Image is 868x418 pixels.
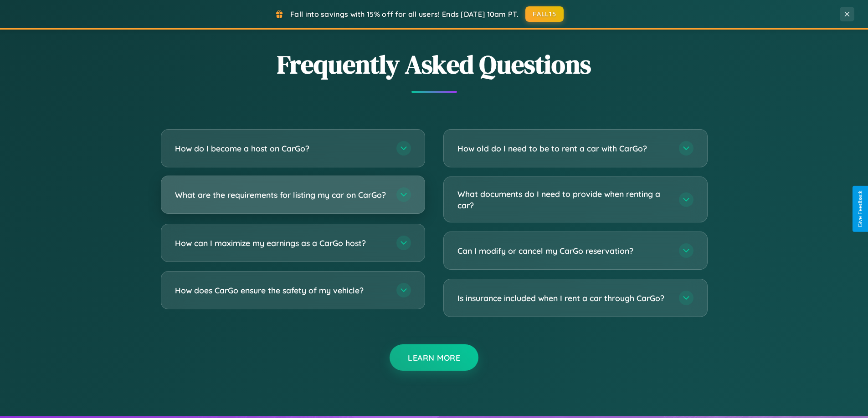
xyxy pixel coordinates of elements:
[390,344,478,371] button: Learn More
[457,292,670,304] h3: Is insurance included when I rent a car through CarGo?
[175,285,387,296] h3: How does CarGo ensure the safety of my vehicle?
[457,245,670,257] h3: Can I modify or cancel my CarGo reservation?
[161,47,708,82] h2: Frequently Asked Questions
[175,189,387,201] h3: What are the requirements for listing my car on CarGo?
[290,10,519,19] span: Fall into savings with 15% off for all users! Ends [DATE] 10am PT.
[457,188,670,211] h3: What documents do I need to provide when renting a car?
[525,6,564,22] button: FALL15
[457,143,670,154] h3: How old do I need to be to rent a car with CarGo?
[175,143,387,154] h3: How do I become a host on CarGo?
[175,237,387,249] h3: How can I maximize my earnings as a CarGo host?
[857,191,863,227] div: Give Feedback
